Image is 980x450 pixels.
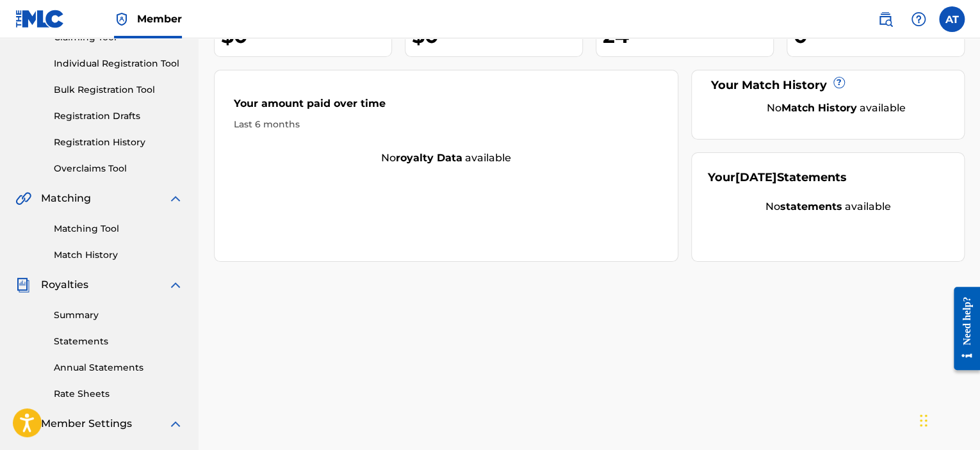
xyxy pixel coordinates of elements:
[911,12,926,27] img: help
[708,77,948,94] div: Your Match History
[41,191,91,206] span: Matching
[708,199,948,214] div: No available
[708,169,847,186] div: Your Statements
[54,361,183,374] a: Annual Statements
[54,57,183,70] a: Individual Registration Tool
[724,100,948,116] div: No available
[396,152,462,164] strong: royalty data
[168,416,183,431] img: expand
[54,248,183,262] a: Match History
[54,83,183,97] a: Bulk Registration Tool
[137,12,182,26] span: Member
[15,277,31,293] img: Royalties
[54,136,183,149] a: Registration History
[939,6,965,32] div: User Menu
[878,12,893,27] img: search
[944,277,980,380] iframe: Resource Center
[54,109,183,123] a: Registration Drafts
[906,6,931,32] div: Help
[15,10,65,28] img: MLC Logo
[54,335,183,348] a: Statements
[215,150,678,166] div: No available
[916,389,980,450] div: Widget συνομιλίας
[15,191,31,206] img: Matching
[41,416,132,431] span: Member Settings
[54,222,183,236] a: Matching Tool
[780,200,842,213] strong: statements
[54,309,183,322] a: Summary
[54,162,183,175] a: Overclaims Tool
[168,277,183,293] img: expand
[916,389,980,450] iframe: Chat Widget
[234,96,658,118] div: Your amount paid over time
[54,387,183,401] a: Rate Sheets
[114,12,129,27] img: Top Rightsholder
[41,277,88,293] span: Royalties
[834,77,844,88] span: ?
[781,102,857,114] strong: Match History
[168,191,183,206] img: expand
[920,401,927,440] div: Μεταφορά
[234,118,658,131] div: Last 6 months
[872,6,898,32] a: Public Search
[735,170,777,184] span: [DATE]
